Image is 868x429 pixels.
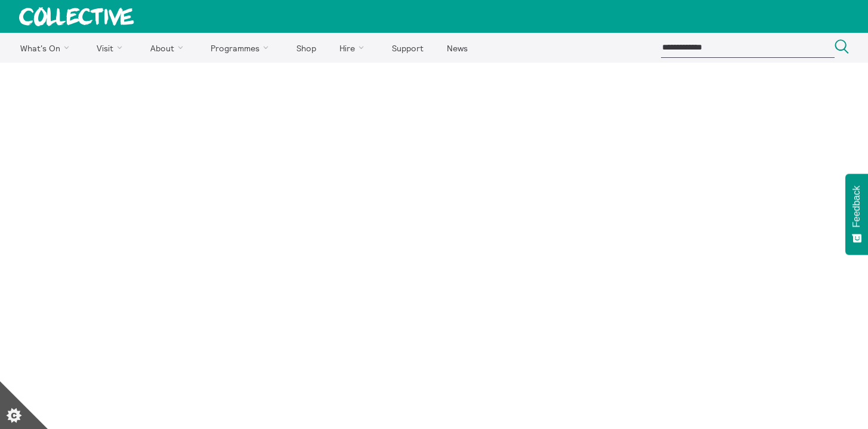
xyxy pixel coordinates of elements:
a: About [140,33,198,63]
a: What's On [10,33,84,63]
button: Feedback - Show survey [845,174,868,255]
a: Hire [329,33,379,63]
span: Feedback [851,186,862,227]
a: Visit [87,33,138,63]
a: Support [381,33,434,63]
a: News [436,33,478,63]
a: Programmes [200,33,284,63]
a: Shop [286,33,326,63]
